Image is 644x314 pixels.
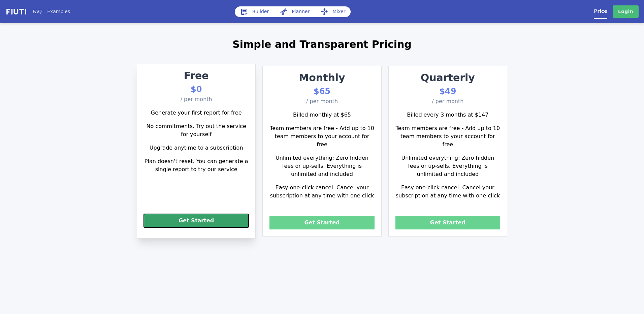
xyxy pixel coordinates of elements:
[613,5,639,18] a: Login
[389,97,507,105] p: / per month
[144,120,249,141] p: No commitments. Try out the service for yourself
[133,37,511,52] h1: Simple and Transparent Pricing
[137,95,255,103] p: / per month
[269,216,374,229] button: Get Started
[269,151,374,181] p: Unlimited everything: Zero hidden fees or up-sells. Everything is unlimited and included
[315,6,351,17] a: Mixer
[594,8,607,19] a: Price
[235,6,275,17] a: Builder
[144,214,249,227] button: Get Started
[389,85,507,97] p: $49
[144,106,249,120] p: Generate your first report for free
[263,85,381,97] p: $65
[144,155,249,176] p: Plan doesn't reset. You can generate a single report to try our service
[269,181,374,202] p: Easy one-click cancel: Cancel your subscription at any time with one click
[395,151,500,181] p: Unlimited everything: Zero hidden fees or up-sells. Everything is unlimited and included
[274,6,315,17] a: Planner
[269,122,374,151] p: Team members are free - Add up to 10 team members to your account for free
[395,216,500,229] button: Get Started
[47,8,70,15] a: Examples
[395,108,500,122] p: Billed every 3 months at $147
[395,122,500,151] p: Team members are free - Add up to 10 team members to your account for free
[389,70,507,85] p: Quarterly
[269,108,374,122] p: Billed monthly at $65
[263,70,381,85] p: Monthly
[33,8,42,15] a: FAQ
[5,8,27,15] img: f731f27.png
[263,97,381,105] p: / per month
[137,83,255,95] p: $0
[395,181,500,202] p: Easy one-click cancel: Cancel your subscription at any time with one click
[144,141,249,155] p: Upgrade anytime to a subscription
[137,68,255,83] p: Free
